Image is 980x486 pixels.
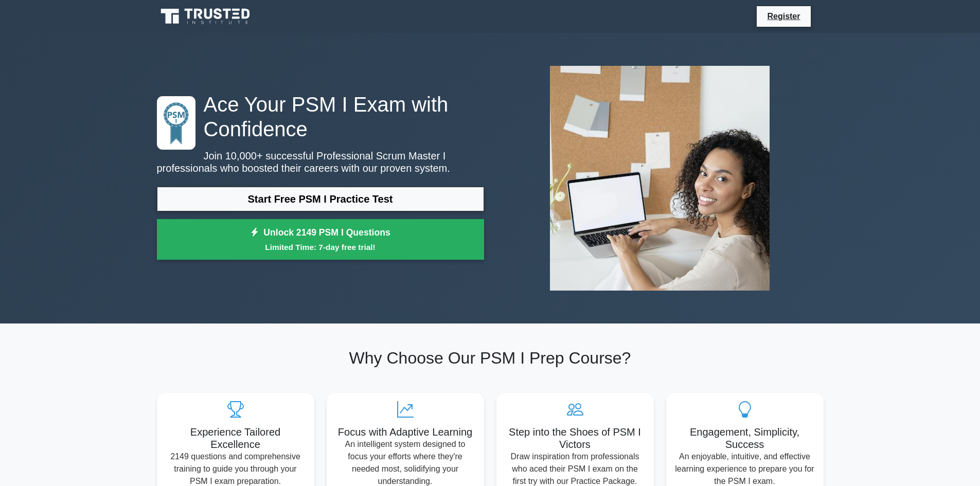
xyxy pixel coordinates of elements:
[170,241,471,253] small: Limited Time: 7-day free trial!
[761,10,806,23] a: Register
[335,426,476,438] h5: Focus with Adaptive Learning
[157,219,484,260] a: Unlock 2149 PSM I QuestionsLimited Time: 7-day free trial!
[157,187,484,211] a: Start Free PSM I Practice Test
[505,426,646,451] h5: Step into the Shoes of PSM I Victors
[157,348,824,368] h2: Why Choose Our PSM I Prep Course?
[157,150,484,174] p: Join 10,000+ successful Professional Scrum Master I professionals who boosted their careers with ...
[157,92,484,141] h1: Ace Your PSM I Exam with Confidence
[165,426,306,451] h5: Experience Tailored Excellence
[674,426,815,451] h5: Engagement, Simplicity, Success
